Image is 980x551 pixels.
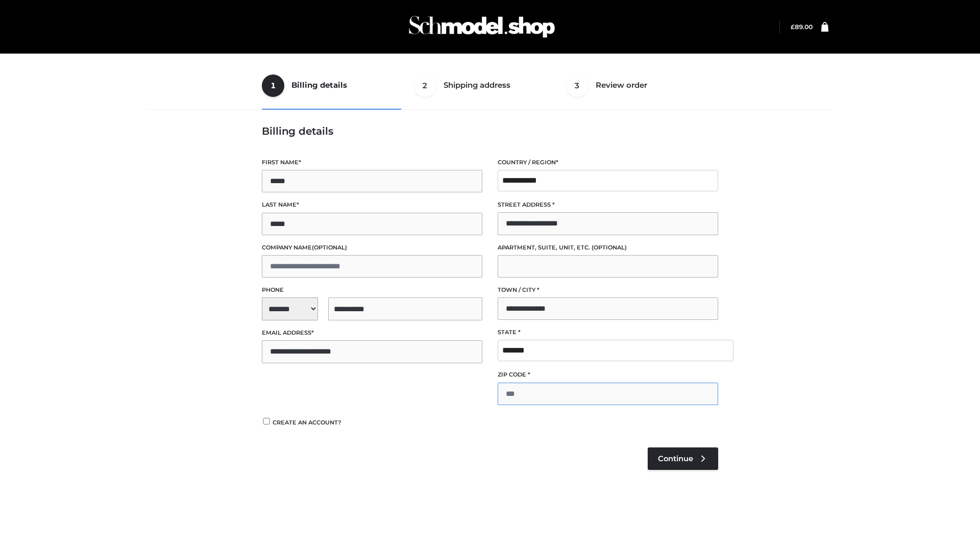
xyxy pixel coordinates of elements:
label: First name [262,158,482,167]
label: Town / City [498,285,718,295]
h3: Billing details [262,125,718,137]
a: Continue [648,447,718,470]
label: Last name [262,200,482,210]
span: Continue [658,454,693,463]
label: Apartment, suite, unit, etc. [498,243,718,253]
span: Create an account? [273,419,341,426]
label: Company name [262,243,482,253]
input: Create an account? [262,418,271,424]
label: Country / Region [498,158,718,167]
label: Email address [262,328,482,338]
span: (optional) [312,244,347,251]
label: ZIP Code [498,370,718,380]
span: £ [791,23,795,31]
label: State [498,328,718,337]
a: £89.00 [791,23,813,31]
label: Street address [498,200,718,210]
img: Schmodel Admin 964 [405,7,558,47]
label: Phone [262,285,482,295]
span: (optional) [592,244,627,251]
bdi: 89.00 [791,23,813,31]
